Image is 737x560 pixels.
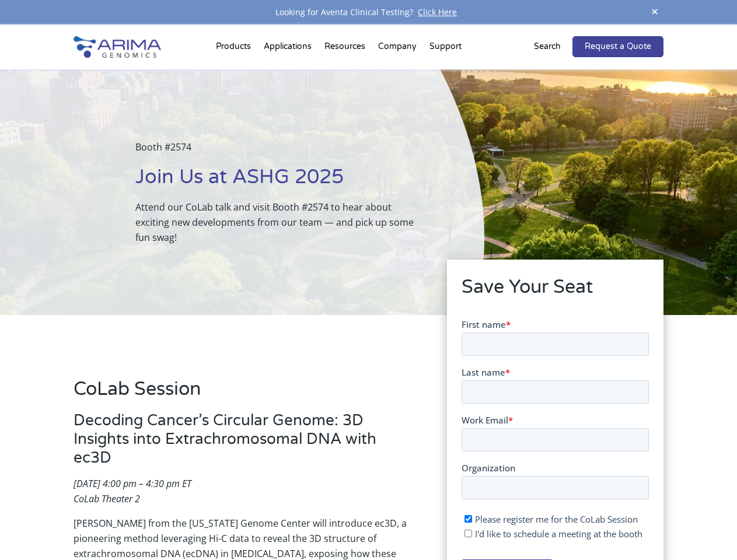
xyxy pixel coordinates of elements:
h2: CoLab Session [74,376,414,411]
em: CoLab Theater 2 [74,492,140,505]
h2: Save Your Seat [462,274,649,309]
img: Arima-Genomics-logo [74,36,161,58]
p: Search [534,39,561,54]
h1: Join Us at ASHG 2025 [135,164,425,199]
em: [DATE] 4:00 pm – 4:30 pm ET [74,477,191,490]
p: Booth #2574 [135,139,425,164]
div: Looking for Aventa Clinical Testing? [74,5,663,20]
p: Attend our CoLab talk and visit Booth #2574 to hear about exciting new developments from our team... [135,199,425,245]
h3: Decoding Cancer’s Circular Genome: 3D Insights into Extrachromosomal DNA with ec3D [74,411,414,476]
a: Click Here [413,6,462,17]
a: Request a Quote [572,36,663,57]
